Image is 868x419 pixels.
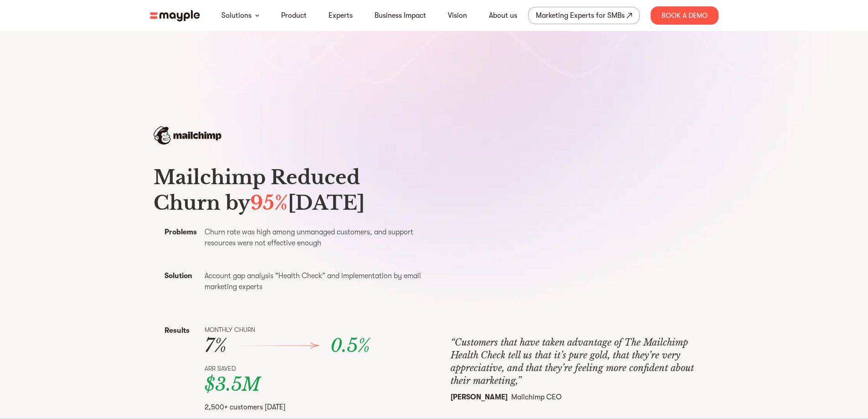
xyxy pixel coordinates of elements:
[164,270,201,281] p: Solution
[330,335,412,357] div: 0.5%
[237,342,319,349] img: right arrow
[281,10,307,21] a: Product
[205,325,412,335] p: Monthly churn
[205,270,429,292] p: Account gap analysis “Health Check” and implementation by email marketing experts
[205,364,412,373] p: ARR Saved
[451,393,508,402] div: [PERSON_NAME]
[150,10,200,21] img: mayple-logo
[448,10,467,21] a: Vision
[451,176,714,325] iframe: Video Title
[205,373,412,395] div: $3.5M
[255,14,259,17] img: arrow-down
[375,10,426,21] a: Business Impact
[205,403,412,412] div: 2,500+ customers [DATE]
[221,10,252,21] a: Solutions
[154,165,429,216] h3: Mailchimp Reduced Churn by [DATE]
[536,9,625,22] div: Marketing Experts for SMBs
[154,126,221,145] img: mailchimp-logo
[489,10,517,21] a: About us
[164,227,201,238] p: Problems
[451,393,715,402] div: Mailchimp CEO
[451,336,715,387] p: “Customers that have taken advantage of The Mailchimp Health Check tell us that it’s pure gold, t...
[205,335,412,357] div: 7%
[164,325,201,336] p: Results
[651,6,719,25] div: Book A Demo
[250,191,288,215] span: 95%
[329,10,353,21] a: Experts
[528,7,640,24] a: Marketing Experts for SMBs
[205,227,429,248] p: Churn rate was high among unmanaged customers, and support resources were not effective enough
